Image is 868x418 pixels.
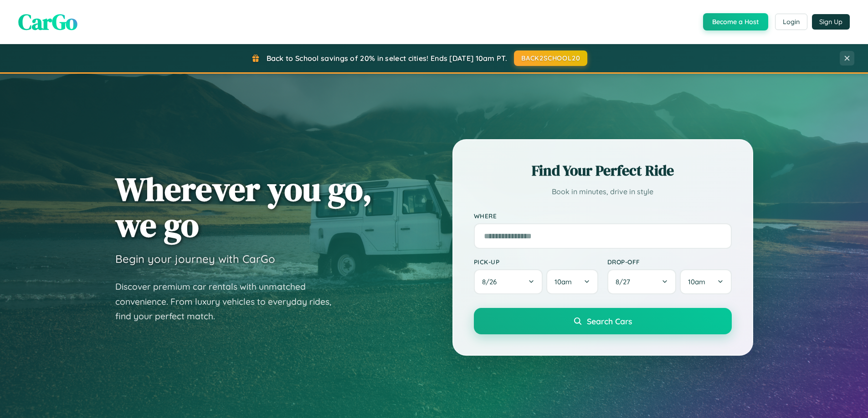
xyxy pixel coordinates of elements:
span: 10am [688,277,705,286]
button: 10am [680,269,731,294]
label: Where [474,212,732,220]
h2: Find Your Perfect Ride [474,161,732,181]
button: Become a Host [703,13,768,30]
h3: Begin your journey with CarGo [115,252,275,266]
button: 8/27 [607,269,677,294]
span: 8 / 27 [616,277,635,286]
span: 10am [555,277,572,286]
h1: Wherever you go, we go [115,171,372,243]
p: Book in minutes, drive in style [474,185,732,198]
span: CarGo [18,7,77,37]
button: Search Cars [474,308,732,334]
p: Discover premium car rentals with unmatched convenience. From luxury vehicles to everyday rides, ... [115,279,343,324]
button: BACK2SCHOOL20 [514,50,587,66]
span: Back to School savings of 20% in select cities! Ends [DATE] 10am PT. [267,54,507,63]
span: 8 / 26 [482,277,501,286]
button: Sign Up [812,14,850,30]
label: Pick-up [474,258,598,266]
span: Search Cars [587,316,632,326]
button: 8/26 [474,269,543,294]
button: Login [775,14,807,30]
button: 10am [546,269,598,294]
label: Drop-off [607,258,732,266]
